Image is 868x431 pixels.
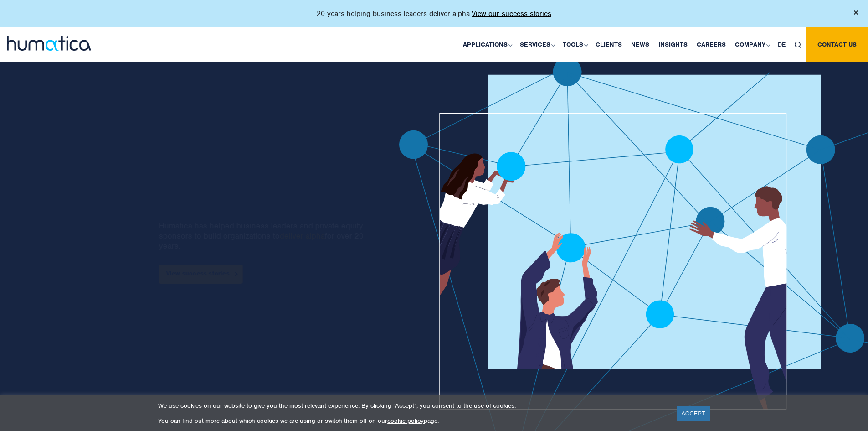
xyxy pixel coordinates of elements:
p: You can find out more about which cookies we are using or switch them off on our page. [158,417,665,425]
a: Applications [458,27,515,62]
a: DE [773,27,790,62]
a: News [627,27,654,62]
a: ACCEPT [677,406,710,421]
a: Insights [654,27,692,62]
img: logo [7,36,91,51]
a: deliver alpha [279,231,324,241]
img: search_icon [795,42,801,48]
a: View success stories [159,265,242,284]
span: DE [778,41,786,48]
a: Tools [558,27,591,62]
a: cookie policy [387,417,424,425]
a: Company [730,27,773,62]
p: Humatica has helped business leaders and private equity sponsors to build organizations to for ov... [159,221,370,251]
a: Contact us [806,27,868,62]
p: We use cookies on our website to give you the most relevant experience. By clicking “Accept”, you... [158,402,665,410]
img: arrowicon [235,272,238,276]
p: 20 years helping business leaders deliver alpha. [317,9,551,18]
a: Clients [591,27,627,62]
a: Services [515,27,558,62]
a: Careers [692,27,730,62]
a: View our success stories [472,9,551,18]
